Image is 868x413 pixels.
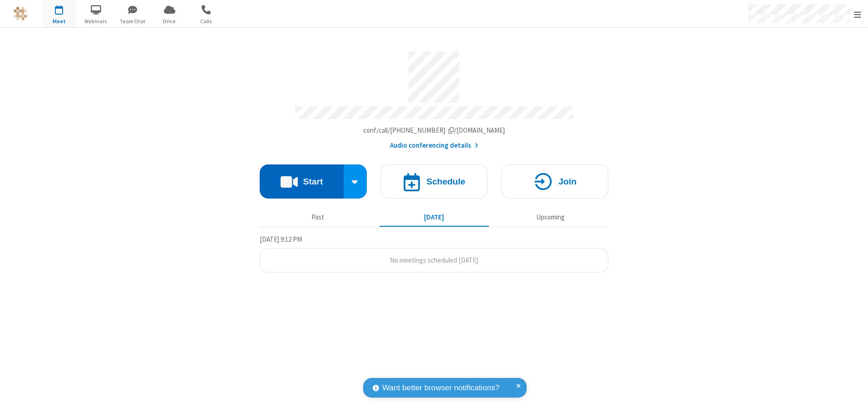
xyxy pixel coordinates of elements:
span: Drive [153,17,187,25]
button: Start [260,164,344,199]
h4: Start [303,177,323,186]
button: Audio conferencing details [390,140,478,151]
span: Webinars [79,17,113,25]
h4: Join [558,177,577,186]
section: Today's Meetings [260,234,608,273]
h4: Schedule [426,177,465,186]
span: No meetings scheduled [DATE] [390,256,478,264]
span: Team Chat [116,17,150,25]
span: Calls [189,17,223,25]
button: Copy my meeting room linkCopy my meeting room link [363,125,505,136]
img: QA Selenium DO NOT DELETE OR CHANGE [14,7,27,20]
button: [DATE] [380,209,489,226]
button: Upcoming [496,209,605,226]
button: Schedule [380,164,488,199]
button: Past [263,209,373,226]
span: Meet [42,17,76,25]
section: Account details [260,45,608,151]
span: [DATE] 9:12 PM [260,235,302,244]
span: Want better browser notifications? [382,382,499,394]
div: Start conference options [344,164,367,199]
button: Join [501,164,608,199]
span: Copy my meeting room link [363,126,505,134]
